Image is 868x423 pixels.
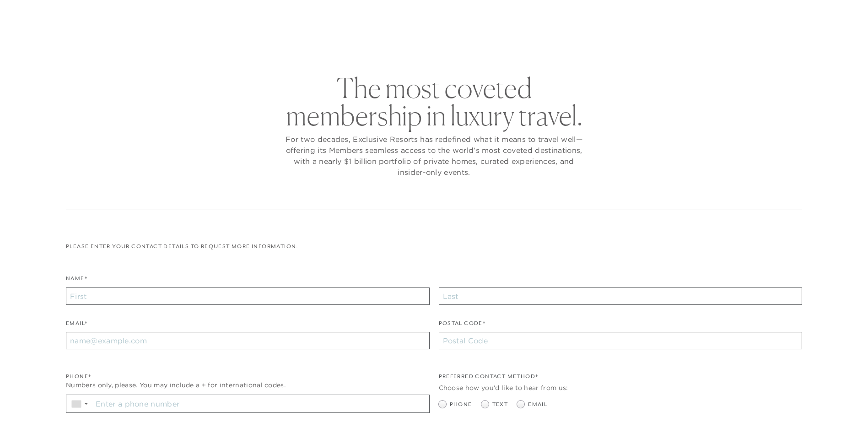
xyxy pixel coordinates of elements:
[762,10,808,18] a: Member Login
[283,134,585,178] p: For two decades, Exclusive Resorts has redefined what it means to travel well—offering its Member...
[483,29,539,56] a: Community
[329,29,399,56] a: The Collection
[283,74,585,129] h2: The most coveted membership in luxury travel.
[66,332,430,349] input: name@example.com
[66,242,802,251] p: Please enter your contact details to request more information:
[528,400,547,409] span: Email
[66,395,92,412] div: Country Code Selector
[37,10,76,18] a: Get Started
[450,400,472,409] span: Phone
[66,372,430,381] div: Phone*
[66,319,87,332] label: Email*
[66,287,430,305] input: First
[92,395,429,412] input: Enter a phone number
[413,29,469,56] a: Membership
[439,383,803,393] div: Choose how you'd like to hear from us:
[439,332,803,349] input: Postal Code
[439,319,486,332] label: Postal Code*
[66,274,87,287] label: Name*
[83,401,89,407] span: ▼
[66,380,430,390] div: Numbers only, please. You may include a + for international codes.
[492,400,508,409] span: Text
[439,372,539,385] legend: Preferred Contact Method*
[439,287,803,305] input: Last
